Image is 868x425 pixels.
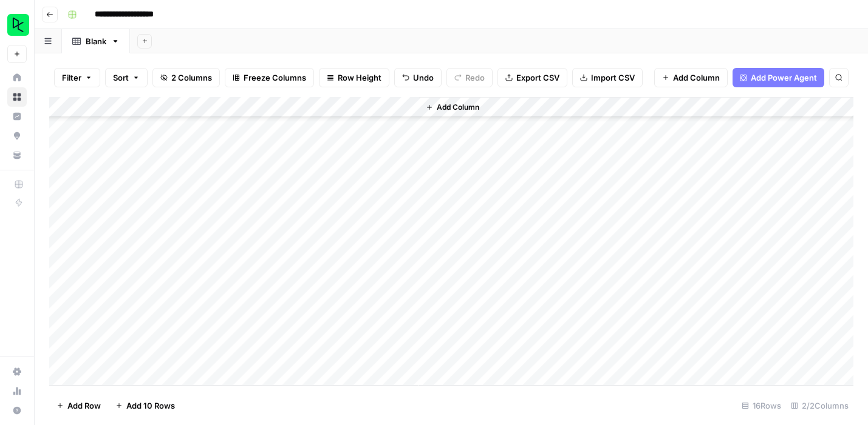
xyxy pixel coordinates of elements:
span: Import CSV [591,72,635,84]
span: 2 Columns [171,72,212,84]
button: 2 Columns [152,68,220,87]
div: 2/2 Columns [786,396,853,415]
button: Filter [54,68,100,87]
span: Redo [465,72,485,84]
button: Export CSV [497,68,567,87]
a: Opportunities [7,126,27,146]
span: Undo [413,72,434,84]
a: Browse [7,87,27,107]
button: Add Column [654,68,728,87]
button: Sort [105,68,148,87]
span: Filter [62,72,81,84]
span: Add 10 Rows [126,400,175,412]
a: Your Data [7,146,27,165]
button: Redo [446,68,493,87]
button: Add Row [49,396,108,415]
span: Add Column [673,72,720,84]
button: Add 10 Rows [108,396,182,415]
a: Home [7,68,27,87]
span: Add Row [67,400,101,412]
button: Help + Support [7,401,27,420]
span: Sort [113,72,129,84]
span: Export CSV [516,72,559,84]
button: Add Column [421,99,484,115]
a: Insights [7,107,27,126]
span: Add Power Agent [751,72,817,84]
span: Freeze Columns [244,72,306,84]
button: Import CSV [572,68,643,87]
img: DataCamp Logo [7,14,29,36]
div: Blank [86,35,106,47]
a: Blank [62,29,130,53]
a: Usage [7,381,27,401]
button: Undo [394,68,442,87]
div: 16 Rows [737,396,786,415]
a: Settings [7,362,27,381]
span: Row Height [338,72,381,84]
span: Add Column [437,102,479,113]
button: Add Power Agent [733,68,824,87]
button: Workspace: DataCamp [7,10,27,40]
button: Row Height [319,68,389,87]
button: Freeze Columns [225,68,314,87]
